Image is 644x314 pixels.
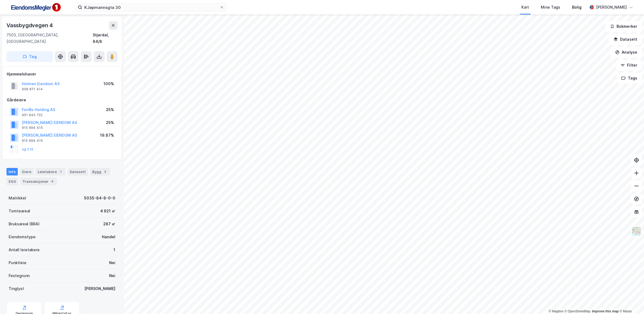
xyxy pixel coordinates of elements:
div: Bolig [572,4,581,11]
div: 19.87% [100,132,114,139]
div: Transaksjoner [20,178,57,185]
a: Mapbox [549,309,563,313]
div: Tinglyst [9,285,24,292]
input: Søk på adresse, matrikkel, gårdeiere, leietakere eller personer [82,3,220,11]
iframe: Chat Widget [617,288,644,314]
button: Tags [617,73,642,84]
div: Eiere [20,168,33,175]
img: F4PB6Px+NJ5v8B7XTbfpPpyloAAAAASUVORK5CYII= [9,1,63,13]
div: 4 [50,179,55,184]
div: 4 921 ㎡ [100,208,115,214]
div: Leietakere [36,168,65,175]
div: 1 [113,247,115,253]
div: 958 871 414 [22,87,43,91]
div: 100% [103,81,114,87]
button: Analyse [611,47,642,58]
div: 3 [102,169,108,174]
button: Tag [6,51,53,62]
div: 7503, [GEOGRAPHIC_DATA], [GEOGRAPHIC_DATA] [6,32,93,45]
img: Z [631,226,642,236]
button: Datasett [609,34,642,45]
div: Nei [109,272,115,279]
div: Matrikkel [9,195,26,201]
div: 25% [106,106,114,113]
div: 951 945 722 [22,113,43,117]
div: ESG [6,178,18,185]
div: Stjørdal, 84/8 [93,32,117,45]
button: Bokmerker [605,21,642,32]
div: Festegrunn [9,272,30,279]
div: Datasett [68,168,88,175]
button: Filter [616,60,642,71]
div: Handel [102,234,115,240]
div: Info [6,168,18,175]
div: Bruksareal (BRA) [9,221,40,227]
div: 1 [58,169,63,174]
div: Tomteareal [9,208,30,214]
div: Gårdeiere [7,97,117,103]
div: 915 994 415 [22,126,43,130]
div: 915 994 415 [22,139,43,143]
div: 5035-84-8-0-0 [84,195,115,201]
div: Kart [521,4,529,11]
div: [PERSON_NAME] [84,285,115,292]
div: Vassbygdvegen 4 [6,21,54,30]
div: 287 ㎡ [103,221,115,227]
div: Nei [109,260,115,266]
div: Punktleie [9,260,26,266]
div: 25% [106,119,114,126]
div: Eiendomstype [9,234,36,240]
a: Improve this map [592,309,619,313]
div: Mine Tags [541,4,560,11]
div: [PERSON_NAME] [596,4,627,11]
div: Kontrollprogram for chat [617,288,644,314]
div: Antall leietakere [9,247,40,253]
a: OpenStreetMap [565,309,591,313]
div: Bygg [90,168,110,175]
div: Hjemmelshaver [7,71,117,77]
